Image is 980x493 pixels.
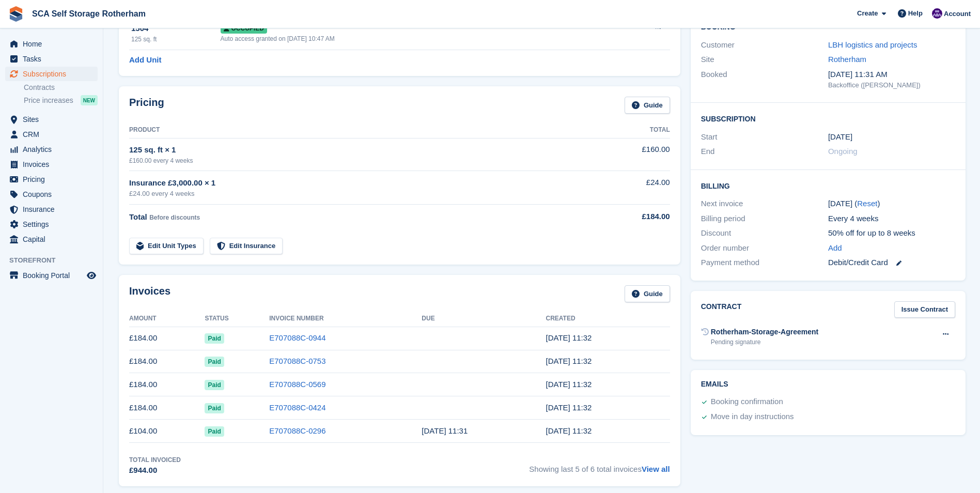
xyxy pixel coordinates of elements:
a: E707088C-0424 [269,403,325,412]
a: Issue Contract [894,301,955,318]
span: Account [944,9,971,19]
a: menu [5,157,98,172]
div: Move in day instructions [711,411,794,423]
img: Kelly Neesham [932,8,942,19]
th: Invoice Number [269,311,422,327]
div: Site [701,54,828,66]
time: 2025-07-09 10:32:09 UTC [546,380,592,389]
a: menu [5,217,98,232]
h2: Pricing [129,97,164,114]
span: Paid [205,380,224,390]
th: Created [546,311,670,327]
div: End [701,146,828,158]
a: Preview store [85,269,98,282]
a: E707088C-0296 [269,426,325,435]
div: Order number [701,242,828,254]
span: Paid [205,403,224,413]
div: NEW [81,95,98,105]
span: Capital [23,232,85,246]
a: E707088C-0569 [269,380,325,389]
span: Settings [23,217,85,232]
span: Subscriptions [23,67,85,81]
div: Billing period [701,213,828,225]
div: Every 4 weeks [828,213,955,225]
a: menu [5,268,98,283]
div: Insurance £3,000.00 × 1 [129,177,586,189]
td: £184.00 [129,350,205,373]
span: Storefront [9,255,103,266]
a: menu [5,187,98,202]
div: £944.00 [129,465,181,476]
span: Analytics [23,142,85,157]
span: Pricing [23,172,85,187]
div: £160.00 every 4 weeks [129,156,586,165]
span: Paid [205,333,224,344]
h2: Emails [701,380,955,389]
a: Add Unit [129,54,161,66]
span: Total [129,212,147,221]
span: Ongoing [828,147,858,156]
div: Auto access granted on [DATE] 10:47 AM [221,34,599,43]
a: Edit Unit Types [129,238,204,255]
span: Home [23,37,85,51]
div: £24.00 every 4 weeks [129,189,586,199]
div: Debit/Credit Card [828,257,955,269]
a: Edit Insurance [210,238,283,255]
span: Create [857,8,878,19]
span: Paid [205,426,224,437]
div: Rotherham-Storage-Agreement [711,327,818,337]
div: [DATE] ( ) [828,198,955,210]
div: Next invoice [701,198,828,210]
time: 2025-04-16 00:00:00 UTC [828,131,852,143]
a: Reset [857,199,877,208]
a: SCA Self Storage Rotherham [28,5,150,22]
span: Insurance [23,202,85,217]
a: menu [5,127,98,142]
h2: Contract [701,301,742,318]
a: E707088C-0944 [269,333,325,342]
th: Product [129,122,586,138]
div: Start [701,131,828,143]
time: 2025-09-03 10:32:37 UTC [546,333,592,342]
time: 2025-05-14 10:32:39 UTC [546,426,592,435]
a: Price increases NEW [24,95,98,106]
td: £184.00 [129,396,205,420]
time: 2025-06-11 10:32:08 UTC [546,403,592,412]
th: Amount [129,311,205,327]
span: Showing last 5 of 6 total invoices [529,455,670,476]
a: Contracts [24,83,98,93]
td: £24.00 [586,171,670,205]
div: Booked [701,69,828,90]
div: Payment method [701,257,828,269]
a: menu [5,202,98,217]
div: 1504 [131,23,221,35]
td: £184.00 [129,373,205,396]
a: menu [5,142,98,157]
h2: Invoices [129,285,170,302]
img: stora-icon-8386f47178a22dfd0bd8f6a31ec36ba5ce8667c1dd55bd0f319d3a0aa187defe.svg [8,6,24,22]
a: Rotherham [828,55,866,64]
div: Discount [701,227,828,239]
span: Tasks [23,52,85,66]
h2: Subscription [701,113,955,124]
a: Add [828,242,842,254]
span: CRM [23,127,85,142]
th: Total [586,122,670,138]
a: menu [5,52,98,66]
td: £160.00 [586,138,670,171]
div: [DATE] 11:31 AM [828,69,955,81]
time: 2025-05-15 10:31:43 UTC [422,426,468,435]
div: 125 sq. ft × 1 [129,144,586,156]
a: E707088C-0753 [269,357,325,365]
td: £104.00 [129,420,205,443]
div: 125 sq. ft [131,35,221,44]
div: Backoffice ([PERSON_NAME]) [828,80,955,90]
a: menu [5,67,98,81]
div: Total Invoiced [129,455,181,465]
th: Status [205,311,269,327]
span: Help [908,8,923,19]
span: Sites [23,112,85,127]
time: 2025-08-06 10:32:06 UTC [546,357,592,365]
td: £184.00 [129,327,205,350]
span: Booking Portal [23,268,85,283]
